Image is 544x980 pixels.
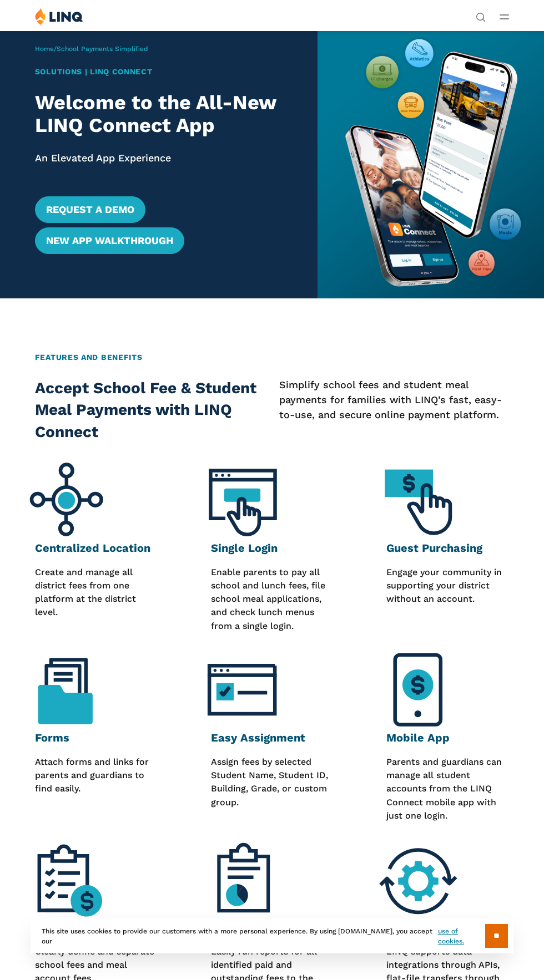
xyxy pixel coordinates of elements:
a: Home [35,45,54,53]
strong: Single Login [211,541,278,555]
span: / [35,45,148,53]
img: Mobile App Icon [386,659,449,722]
h2: Welcome to the All-New LINQ Connect App [35,92,283,138]
p: Parents and guardians can manage all student accounts from the LINQ Connect mobile app with just ... [386,755,509,823]
strong: Guest Purchasing [386,541,482,555]
p: Assign fees by selected Student Name, Student ID, Building, Grade, or custom group. [211,755,334,823]
nav: Utility Navigation [476,8,486,21]
h3: Centralized Location [35,541,158,556]
img: SIS Integration Icon [386,849,449,912]
p: Create and manage all district fees from one platform at the district level. [35,566,158,633]
p: Enable parents to pay all school and lunch fees, file school meal applications, and check lunch m... [211,566,334,633]
img: Centralized Location Icon [35,470,98,532]
img: Guest Purchasing Icon [386,470,449,532]
img: Single Login Icon [211,470,274,532]
a: use of cookies. [438,926,485,946]
img: Easy Assignment Icon [211,659,274,722]
a: New App Walkthrough [35,227,184,254]
strong: Forms [35,731,69,744]
img: ASBO Hero [318,31,544,298]
img: Forms Icon [35,659,98,722]
p: Attach forms and links for parents and guardians to find easily. [35,755,158,823]
p: Simplify school fees and student meal payments for families with LINQ’s fast, easy-to-use, and se... [279,377,509,423]
p: Engage your community in supporting your district without an account. [386,566,509,633]
a: REquest a Demo [35,196,145,223]
button: Open Main Menu [500,11,509,23]
strong: Easy Assignment [211,731,305,744]
img: Separate Fees Icon [35,849,98,912]
img: LINQ | K‑12 Software [35,8,83,25]
span: School Payments Simplified [57,45,148,53]
strong: Mobile App [386,731,450,744]
img: Reporting Icon [211,849,274,912]
button: Open Search Bar [476,11,486,21]
h1: Solutions | LINQ COnnect [35,66,283,78]
h2: Accept School Fee & Student Meal Payments with LINQ Connect [35,377,265,443]
h2: Features and Benefits [35,352,510,363]
p: An Elevated App Experience [35,151,283,165]
div: This site uses cookies to provide our customers with a more personal experience. By using [DOMAIN... [31,918,513,953]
